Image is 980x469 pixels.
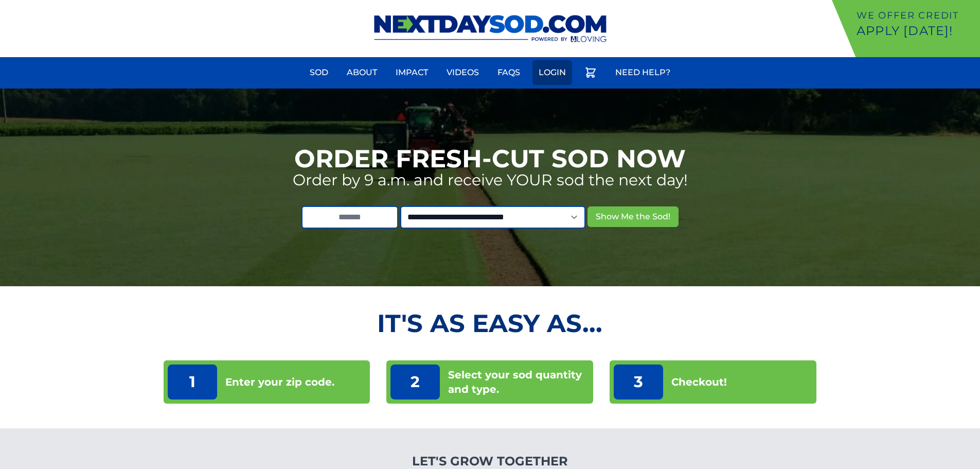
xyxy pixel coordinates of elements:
[341,60,383,85] a: About
[614,364,663,399] p: 3
[293,171,688,189] p: Order by 9 a.m. and receive YOUR sod the next day!
[294,146,686,171] h1: Order Fresh-Cut Sod Now
[225,375,334,389] p: Enter your zip code.
[671,375,727,389] p: Checkout!
[440,60,485,85] a: Videos
[390,364,440,399] p: 2
[304,60,334,85] a: Sod
[448,368,589,396] p: Select your sod quantity and type.
[164,311,817,336] h2: It's as Easy As...
[857,23,976,39] p: Apply [DATE]!
[857,8,976,23] p: We offer Credit
[491,60,526,85] a: FAQs
[168,364,217,399] p: 1
[532,60,572,85] a: Login
[389,60,434,85] a: Impact
[609,60,676,85] a: Need Help?
[587,206,679,227] button: Show Me the Sod!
